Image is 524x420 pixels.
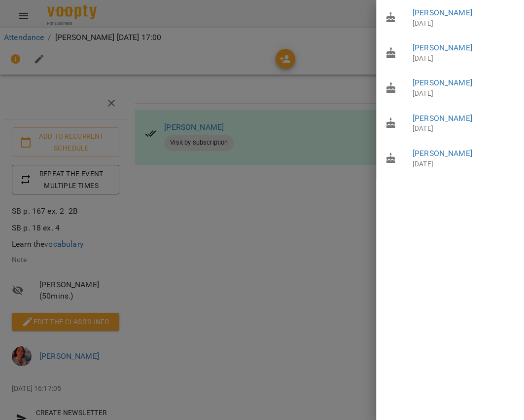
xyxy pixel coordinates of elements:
[413,8,472,17] a: [PERSON_NAME]
[413,114,472,123] a: [PERSON_NAME]
[413,78,472,87] a: [PERSON_NAME]
[413,124,517,134] p: [DATE]
[413,54,517,64] p: [DATE]
[413,149,472,158] a: [PERSON_NAME]
[413,159,517,169] p: [DATE]
[413,19,517,29] p: [DATE]
[413,43,472,52] a: [PERSON_NAME]
[413,89,517,99] p: [DATE]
